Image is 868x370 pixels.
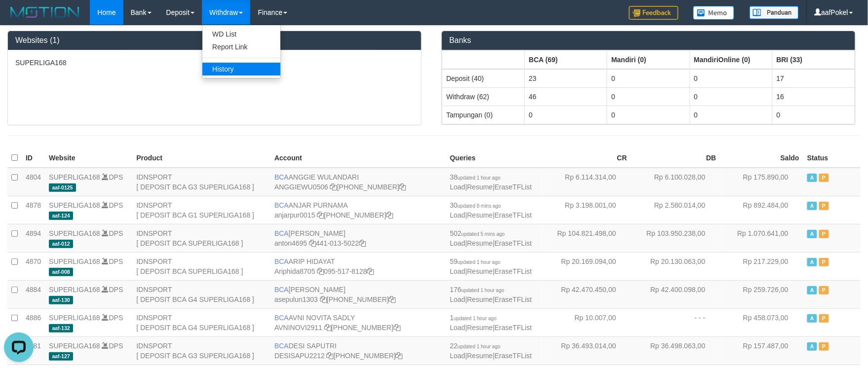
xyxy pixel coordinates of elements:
a: Copy 4410135022 to clipboard [359,239,366,247]
a: Copy anton4695 to clipboard [309,239,316,247]
h3: Banks [449,36,848,45]
a: Copy DESISAPU2212 to clipboard [327,352,334,360]
td: 17 [772,69,855,88]
a: Resume [467,324,493,332]
img: Feedback.jpg [629,6,678,20]
a: DESISAPU2212 [275,352,325,360]
td: Rp 42.400.098,00 [631,280,720,308]
span: BCA [275,342,289,350]
td: 4804 [22,168,45,196]
td: IDNSPORT [ DEPOSIT BCA G3 SUPERLIGA168 ] [132,168,271,196]
th: CR [542,148,631,168]
span: Paused [819,230,829,238]
th: ID [22,148,45,168]
td: Rp 103.950.238,00 [631,224,720,252]
td: Rp 36.493.014,00 [542,336,631,365]
td: Rp 175.890,00 [720,168,803,196]
a: EraseTFList [495,211,532,219]
td: 4894 [22,224,45,252]
a: Copy 4062281875 to clipboard [389,296,396,303]
td: DPS [45,308,132,336]
td: 16 [772,87,855,106]
a: SUPERLIGA168 [49,201,100,209]
a: Copy AVNINOVI2911 to clipboard [324,324,331,332]
a: Copy 4062280453 to clipboard [396,352,403,360]
span: updated 1 hour ago [458,175,501,181]
td: 4878 [22,196,45,224]
img: panduan.png [750,6,799,19]
span: aaf-130 [49,296,73,304]
span: Active [807,286,817,295]
td: AVNI NOVITA SADLY [PHONE_NUMBER] [271,308,446,336]
span: Active [807,230,817,238]
span: updated 1 hour ago [454,316,497,321]
td: 4886 [22,308,45,336]
td: [PERSON_NAME] 441-013-5022 [271,224,446,252]
td: ANJAR PURNAMA [PHONE_NUMBER] [271,196,446,224]
td: [PERSON_NAME] [PHONE_NUMBER] [271,280,446,308]
td: 46 [525,87,607,106]
span: aaf-0125 [49,184,76,192]
td: IDNSPORT [ DEPOSIT BCA SUPERLIGA168 ] [132,252,271,280]
th: Product [132,148,271,168]
td: 0 [607,87,690,106]
a: Copy asepulun1303 to clipboard [320,296,327,303]
span: Active [807,258,817,266]
td: Rp 3.198.001,00 [542,196,631,224]
th: Website [45,148,132,168]
a: Report Link [202,40,280,53]
td: DPS [45,280,132,308]
span: updated 1 hour ago [458,344,501,349]
td: 0 [525,106,607,124]
td: - - - [631,308,720,336]
a: Load [450,352,465,360]
span: 1 [450,314,497,322]
span: Paused [819,314,829,323]
span: Active [807,314,817,323]
a: SUPERLIGA168 [49,314,100,322]
a: Copy anjarpur0015 to clipboard [317,211,324,219]
span: | | [450,286,532,303]
a: Copy 0955178128 to clipboard [367,267,374,275]
td: IDNSPORT [ DEPOSIT BCA G4 SUPERLIGA168 ] [132,280,271,308]
a: SUPERLIGA168 [49,258,100,265]
td: Rp 2.580.014,00 [631,196,720,224]
td: 0 [690,87,772,106]
span: aaf-124 [49,212,73,220]
h3: Websites (1) [15,36,414,45]
a: Copy 4062213373 to clipboard [399,183,406,191]
td: DESI SAPUTRI [PHONE_NUMBER] [271,336,446,365]
span: Active [807,174,817,182]
span: 502 [450,229,505,237]
span: | | [450,258,532,275]
td: IDNSPORT [ DEPOSIT BCA G1 SUPERLIGA168 ] [132,196,271,224]
th: Group: activate to sort column ascending [607,50,690,69]
td: 4870 [22,252,45,280]
span: Active [807,342,817,351]
a: EraseTFList [495,267,532,275]
td: DPS [45,336,132,365]
td: DPS [45,224,132,252]
span: Paused [819,342,829,351]
td: Rp 10.007,00 [542,308,631,336]
span: | | [450,201,532,219]
td: Rp 458.073,00 [720,308,803,336]
a: SUPERLIGA168 [49,286,100,294]
td: Rp 20.130.063,00 [631,252,720,280]
a: SUPERLIGA168 [49,173,100,181]
td: Rp 1.070.641,00 [720,224,803,252]
span: BCA [275,229,289,237]
a: Copy ANGGIEWU0506 to clipboard [330,183,337,191]
th: Group: activate to sort column ascending [442,50,525,69]
a: Resume [467,352,493,360]
td: IDNSPORT [ DEPOSIT BCA G4 SUPERLIGA168 ] [132,308,271,336]
span: updated 5 mins ago [462,231,505,237]
th: Queries [446,148,542,168]
span: aaf-008 [49,268,73,276]
p: SUPERLIGA168 [15,58,414,68]
a: Ariphida8705 [275,267,316,275]
td: DPS [45,168,132,196]
span: 59 [450,258,500,265]
a: Load [450,183,465,191]
td: IDNSPORT [ DEPOSIT BCA SUPERLIGA168 ] [132,224,271,252]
